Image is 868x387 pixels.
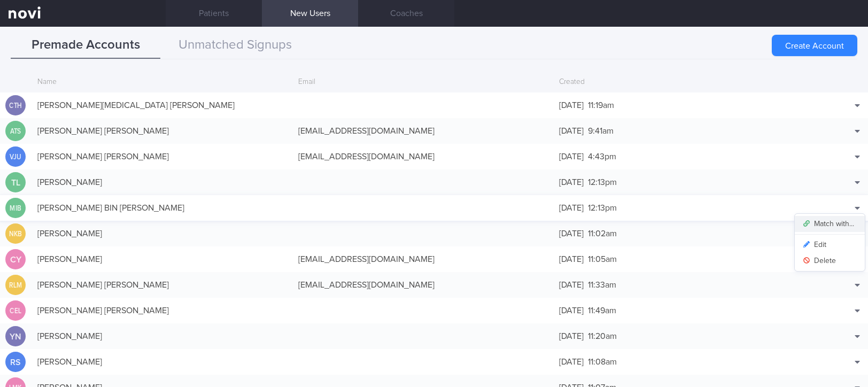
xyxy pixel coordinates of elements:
span: 9:41am [588,127,614,135]
div: Email [293,72,554,92]
div: Created [554,72,815,92]
div: [PERSON_NAME] [32,223,293,244]
div: [PERSON_NAME] [PERSON_NAME] [32,146,293,167]
div: [PERSON_NAME] [32,172,293,193]
span: 11:08am [588,358,617,366]
span: [DATE] [559,358,584,366]
span: [DATE] [559,178,584,187]
button: Match with... [795,216,865,232]
div: VJU [7,146,24,167]
div: [EMAIL_ADDRESS][DOMAIN_NAME] [293,146,554,167]
span: [DATE] [559,332,584,340]
div: RS [5,352,26,373]
div: [PERSON_NAME] [32,351,293,373]
div: CTH [7,95,24,116]
div: YN [5,326,26,347]
div: [PERSON_NAME] [PERSON_NAME] [32,120,293,142]
div: CY [5,249,26,270]
button: Edit [795,237,865,253]
div: NKB [7,223,24,244]
span: 11:20am [588,332,617,340]
div: [EMAIL_ADDRESS][DOMAIN_NAME] [293,120,554,142]
div: TL [5,172,26,193]
span: [DATE] [559,229,584,238]
div: [PERSON_NAME] [32,326,293,347]
span: [DATE] [559,101,584,110]
div: [EMAIL_ADDRESS][DOMAIN_NAME] [293,249,554,270]
button: Delete [795,253,865,269]
span: 11:49am [588,306,616,315]
span: 12:13pm [588,178,617,187]
div: ATS [7,121,24,142]
span: 4:43pm [588,152,616,161]
div: [PERSON_NAME][MEDICAL_DATA] [PERSON_NAME] [32,95,293,116]
div: MIB [7,198,24,219]
div: RLM [7,275,24,296]
span: [DATE] [559,127,584,135]
span: 11:05am [588,255,617,264]
button: Unmatched Signups [160,32,310,59]
div: [PERSON_NAME] BIN [PERSON_NAME] [32,197,293,219]
div: [PERSON_NAME] [PERSON_NAME] [32,274,293,296]
button: Create Account [772,35,857,56]
div: Name [32,72,293,92]
span: 12:13pm [588,204,617,212]
span: [DATE] [559,281,584,289]
span: [DATE] [559,306,584,315]
span: 11:19am [588,101,614,110]
div: [PERSON_NAME] [PERSON_NAME] [32,300,293,321]
span: 11:33am [588,281,616,289]
span: [DATE] [559,255,584,264]
span: 11:02am [588,229,617,238]
div: [EMAIL_ADDRESS][DOMAIN_NAME] [293,274,554,296]
button: Premade Accounts [11,32,160,59]
div: [PERSON_NAME] [32,249,293,270]
span: [DATE] [559,204,584,212]
div: CEL [7,300,24,321]
span: [DATE] [559,152,584,161]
